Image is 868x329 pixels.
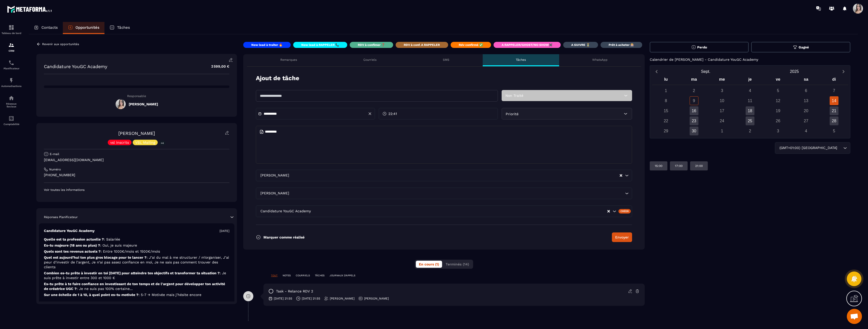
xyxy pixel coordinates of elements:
[662,106,670,115] div: 15
[607,210,610,213] button: Clear Selected
[44,271,229,280] p: Combien es-tu prête à investir en toi [DATE] pour atteindre tes objectifs et transformer ta situa...
[662,127,670,135] div: 29
[820,76,848,85] div: di
[718,106,726,115] div: 17
[259,191,290,196] span: [PERSON_NAME]
[364,296,389,301] p: [PERSON_NAME]
[618,209,631,214] div: Créer
[502,43,553,47] p: A RAPPELER/GHOST/NO SHOW✖️
[42,42,79,46] p: Revenir aux opportunités
[655,164,662,168] p: 15:00
[662,86,670,95] div: 1
[1,56,21,74] a: schedulerschedulerPlanificateur
[49,167,61,171] p: Numéro
[75,25,99,30] p: Opportunités
[256,170,632,181] div: Search for option
[774,116,782,125] div: 26
[774,106,782,115] div: 19
[50,152,59,156] p: E-mail
[802,127,810,135] div: 4
[44,158,229,162] p: [EMAIL_ADDRESS][DOMAIN_NAME]
[652,76,680,85] div: lu
[697,45,707,49] span: Perdu
[650,42,749,52] button: Perdu
[799,45,809,49] span: Gagné
[830,127,838,135] div: 5
[751,42,850,52] button: Gagné
[746,106,754,115] div: 18
[283,274,291,277] p: NOTES
[8,77,14,83] img: automations
[1,91,21,112] a: social-networksocial-networkRéseaux Sociaux
[847,309,862,324] div: Ouvrir le chat
[506,112,519,116] span: Priorité
[29,22,63,34] a: Contacts
[446,262,469,266] span: Terminés (14)
[746,116,754,125] div: 25
[117,25,130,30] p: Tâches
[8,60,14,66] img: scheduler
[135,141,155,144] p: VSL Mailing
[775,142,850,154] div: Search for option
[330,296,355,301] p: [PERSON_NAME]
[650,57,758,62] p: Calendrier de [PERSON_NAME] - Candidature YouGC Academy
[388,111,397,116] span: 22:41
[774,127,782,135] div: 3
[764,76,792,85] div: ve
[101,249,160,253] span: : Entre 1000€/mois et 1500€/mois
[312,208,607,214] input: Search for option
[778,145,838,151] span: (GMT+01:00) [GEOGRAPHIC_DATA]
[44,94,229,98] p: Responsable
[718,86,726,95] div: 3
[296,274,310,277] p: COURRIELS
[104,22,135,34] a: Tâches
[443,58,449,62] p: SMS
[276,289,313,294] p: task - Relance RDV 2
[256,188,632,199] div: Search for option
[750,67,839,76] button: Open years overlay
[7,5,52,14] img: logo
[358,43,385,47] p: RDV à confimer ❓
[44,64,107,69] p: Candidature YouGC Academy
[44,255,229,270] p: Quel est aujourd’hui ton plus gros blocage pour te lancer ?
[736,76,764,85] div: je
[708,76,736,85] div: me
[1,38,21,56] a: formationformationCRM
[44,282,229,291] p: Es-tu prête à te faire confiance en investissant de ton temps et de l'argent pour développer ton ...
[110,141,129,144] p: vsl inscrits
[1,85,21,87] p: Automatisations
[44,215,78,219] p: Réponses Planificateur
[419,262,439,266] span: En cours (1)
[718,127,726,135] div: 1
[1,49,21,52] p: CRM
[690,96,698,105] div: 9
[774,86,782,95] div: 5
[256,205,632,217] div: Search for option
[1,74,21,91] a: automationsautomationsAutomatisations
[652,76,848,135] div: Calendar wrapper
[259,173,290,178] span: [PERSON_NAME]
[516,58,526,62] p: Tâches
[718,96,726,105] div: 10
[792,76,820,85] div: sa
[363,58,376,62] p: Courriels
[44,188,229,192] p: Voir toutes les informations
[620,174,622,177] button: Clear Selected
[830,116,838,125] div: 28
[8,24,14,31] img: formation
[404,43,440,47] p: RDV à conf. A RAPPELER
[830,96,838,105] div: 14
[63,22,104,34] a: Opportunités
[271,274,278,277] p: TOUT
[280,58,297,62] p: Remarques
[44,249,229,254] p: Quels sont tes revenus actuels ?
[459,43,483,47] p: Rdv confirmé ✅
[675,164,683,168] p: 17:00
[612,232,632,242] button: Envoyer
[1,21,21,38] a: formationformationTableau de bord
[251,43,283,47] p: New lead à traiter 🔥
[690,127,698,135] div: 30
[263,235,305,239] p: Marquer comme réalisé
[1,67,21,70] p: Planificateur
[690,116,698,125] div: 23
